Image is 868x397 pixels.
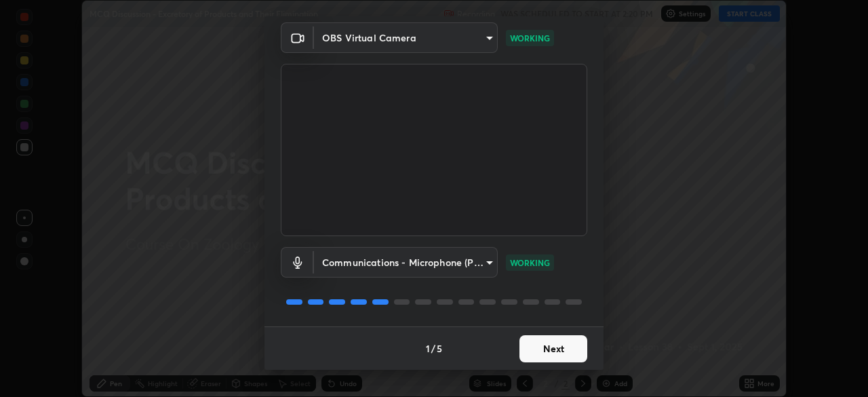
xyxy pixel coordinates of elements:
[437,341,442,356] h4: 5
[314,22,498,53] div: OBS Virtual Camera
[426,341,430,356] h4: 1
[431,341,435,356] h4: /
[510,257,550,269] p: WORKING
[519,335,587,362] button: Next
[314,247,498,278] div: OBS Virtual Camera
[510,32,550,44] p: WORKING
